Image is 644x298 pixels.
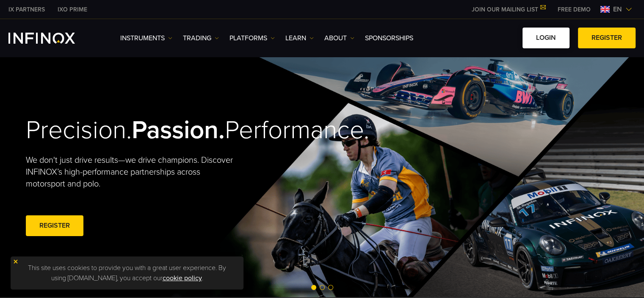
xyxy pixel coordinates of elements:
[610,4,625,14] span: en
[365,33,413,43] a: SPONSORSHIPS
[183,33,219,43] a: TRADING
[15,261,239,285] p: This site uses cookies to provide you with a great user experience. By using [DOMAIN_NAME], you a...
[320,285,325,290] span: Go to slide 2
[2,5,51,14] a: INFINOX
[26,154,239,190] p: We don't just drive results—we drive champions. Discover INFINOX’s high-performance partnerships ...
[522,28,569,48] a: LOGIN
[8,33,95,44] a: INFINOX Logo
[465,6,551,13] a: JOIN OUR MAILING LIST
[551,5,597,14] a: INFINOX MENU
[324,33,354,43] a: ABOUT
[311,285,316,290] span: Go to slide 1
[578,28,636,48] a: REGISTER
[132,115,225,145] strong: Passion.
[120,33,172,43] a: Instruments
[285,33,314,43] a: Learn
[26,115,293,146] h2: Precision. Performance.
[26,215,83,236] a: REGISTER
[328,285,333,290] span: Go to slide 3
[13,259,19,265] img: yellow close icon
[51,5,94,14] a: INFINOX
[229,33,275,43] a: PLATFORMS
[163,274,202,282] a: cookie policy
